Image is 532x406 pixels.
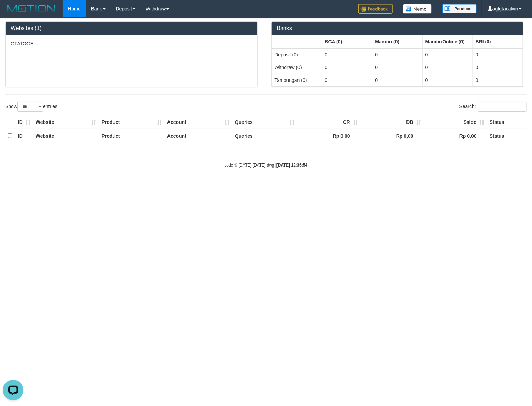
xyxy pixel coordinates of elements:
input: Search: [478,101,527,112]
th: CR [297,116,360,129]
td: 0 [473,48,523,61]
td: 0 [422,74,473,86]
th: Product [99,116,164,129]
th: ID [15,129,33,142]
th: Rp 0,00 [297,129,360,142]
td: 0 [473,74,523,86]
th: Website [33,116,99,129]
td: Withdraw (0) [272,61,322,74]
td: 0 [422,48,473,61]
p: GTATOGEL [11,40,252,47]
th: Rp 0,00 [360,129,424,142]
th: Website [33,129,99,142]
th: Account [164,116,232,129]
td: 0 [372,74,422,86]
img: MOTION_logo.png [5,3,57,14]
td: 0 [322,48,372,61]
label: Show entries [5,101,57,112]
label: Search: [459,101,527,112]
th: Status [487,116,527,129]
small: code © [DATE]-[DATE] dwg | [225,163,308,168]
th: Product [99,129,164,142]
td: 0 [473,61,523,74]
td: Deposit (0) [272,48,322,61]
th: ID [15,116,33,129]
th: Status [487,129,527,142]
th: Group: activate to sort column ascending [422,35,473,48]
select: Showentries [17,101,43,112]
th: Rp 0,00 [424,129,487,142]
th: Group: activate to sort column ascending [473,35,523,48]
th: DB [360,116,424,129]
button: Open LiveChat chat widget [3,3,23,23]
th: Queries [232,129,297,142]
img: Button%20Memo.svg [403,4,432,14]
td: 0 [372,61,422,74]
img: Feedback.jpg [358,4,393,14]
td: Tampungan (0) [272,74,322,86]
strong: [DATE] 12:36:54 [276,163,307,168]
td: 0 [322,61,372,74]
th: Account [164,129,232,142]
td: 0 [372,48,422,61]
th: Group: activate to sort column ascending [372,35,422,48]
th: Queries [232,116,297,129]
td: 0 [322,74,372,86]
th: Group: activate to sort column ascending [322,35,372,48]
img: panduan.png [442,4,477,13]
h3: Websites (1) [11,25,252,31]
th: Saldo [424,116,487,129]
td: 0 [422,61,473,74]
th: Group: activate to sort column ascending [272,35,322,48]
h3: Banks [277,25,518,31]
